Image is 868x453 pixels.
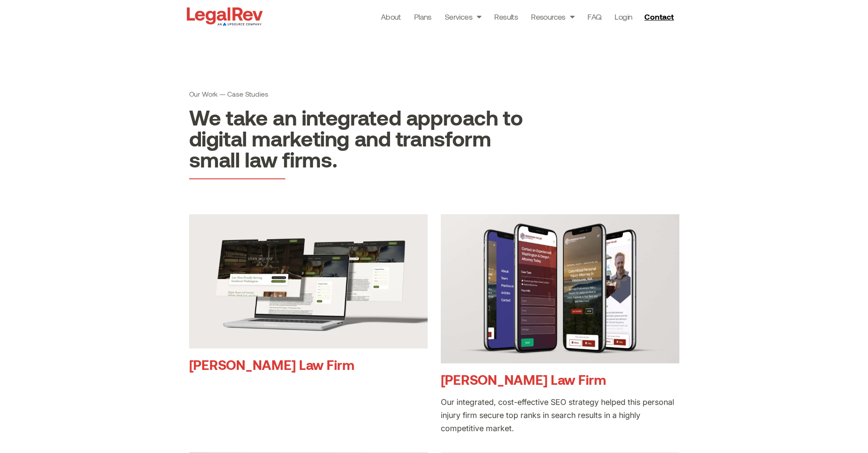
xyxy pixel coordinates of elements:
[441,396,679,435] div: Our integrated, cost-effective SEO strategy helped this personal injury firm secure top ranks in ...
[531,10,574,23] a: Resources
[445,10,481,23] a: Services
[441,371,606,387] a: [PERSON_NAME] Law Firm
[189,356,355,373] a: [PERSON_NAME] Law Firm
[615,10,632,23] a: Login
[414,10,432,23] a: Plans
[189,90,524,98] h1: Our Work — Case Studies
[441,214,679,363] img: Conversion-Optimized Injury Law Website
[587,10,601,23] a: FAQ
[381,10,633,23] nav: Menu
[494,10,518,23] a: Results
[644,13,674,21] span: Contact
[189,107,524,170] h2: We take an integrated approach to digital marketing and transform small law firms.
[641,10,679,24] a: Contact
[381,10,401,23] a: About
